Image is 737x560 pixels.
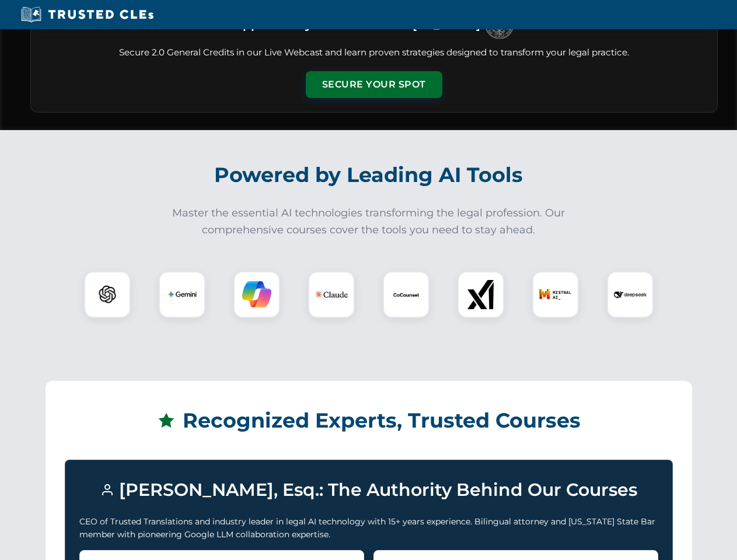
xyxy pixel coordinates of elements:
[607,271,654,318] div: DeepSeek
[45,46,703,60] p: Secure 2.0 General Credits in our Live Webcast and learn proven strategies designed to transform ...
[90,278,124,311] img: ChatGPT Logo
[466,280,495,309] img: xAI Logo
[165,205,573,239] p: Master the essential AI technologies transforming the legal profession. Our comprehensive courses...
[614,278,647,311] img: DeepSeek Logo
[315,278,348,311] img: Claude Logo
[233,271,280,318] div: Copilot
[159,271,205,318] div: Gemini
[18,6,157,23] img: Trusted CLEs
[65,400,673,441] h2: Recognized Experts, Trusted Courses
[457,271,504,318] div: xAI
[167,280,197,309] img: Gemini Logo
[306,71,442,98] button: Secure Your Spot
[392,280,421,309] img: CoCounsel Logo
[242,280,271,309] img: Copilot Logo
[84,271,131,318] div: ChatGPT
[539,278,572,311] img: Mistral AI Logo
[46,155,692,195] h2: Powered by Leading AI Tools
[308,271,355,318] div: Claude
[532,271,579,318] div: Mistral AI
[79,474,658,506] h3: [PERSON_NAME], Esq.: The Authority Behind Our Courses
[383,271,429,318] div: CoCounsel
[79,515,658,541] p: CEO of Trusted Translations and industry leader in legal AI technology with 15+ years experience....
